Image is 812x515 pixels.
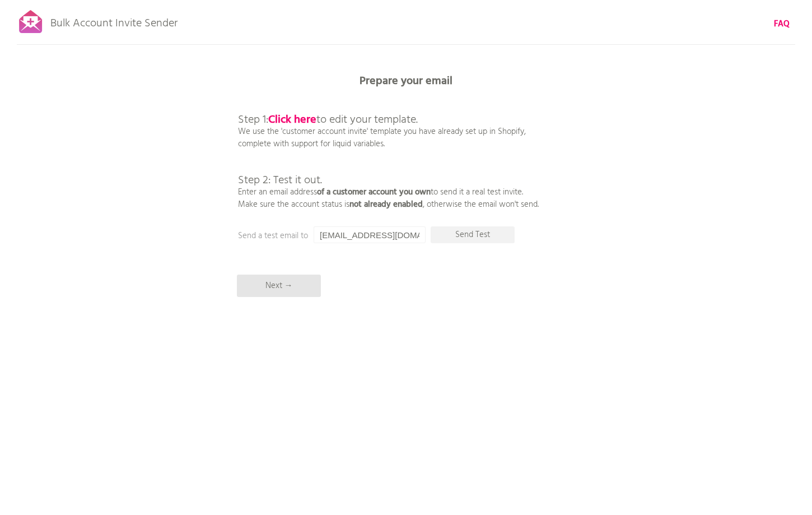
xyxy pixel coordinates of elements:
[317,185,431,199] b: of a customer account you own
[431,226,515,243] p: Send Test
[238,111,418,129] span: Step 1: to edit your template.
[50,7,178,35] p: Bulk Account Invite Sender
[238,90,539,211] p: We use the 'customer account invite' template you have already set up in Shopify, complete with s...
[238,230,462,242] p: Send a test email to
[360,72,452,90] b: Prepare your email
[774,17,790,31] b: FAQ
[774,18,790,30] a: FAQ
[268,111,316,129] a: Click here
[349,198,423,211] b: not already enabled
[238,171,322,189] span: Step 2: Test it out.
[237,275,321,297] p: Next →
